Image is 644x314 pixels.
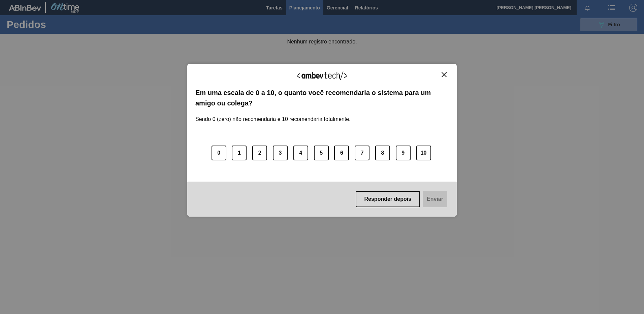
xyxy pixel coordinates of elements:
label: Sendo 0 (zero) não recomendaria e 10 recomendaria totalmente. [195,108,351,122]
button: 1 [232,146,247,160]
button: 10 [416,146,431,160]
button: 2 [252,146,267,160]
button: Close [440,72,449,77]
button: 7 [355,146,369,160]
button: 4 [293,146,308,160]
button: 5 [314,146,329,160]
button: 8 [375,146,390,160]
button: Responder depois [356,191,420,207]
img: Close [442,72,447,77]
button: 9 [396,146,411,160]
label: Em uma escala de 0 a 10, o quanto você recomendaria o sistema para um amigo ou colega? [195,88,449,108]
button: 3 [273,146,288,160]
button: 6 [334,146,349,160]
img: Logo Ambevtech [297,71,347,80]
button: 0 [212,146,226,160]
